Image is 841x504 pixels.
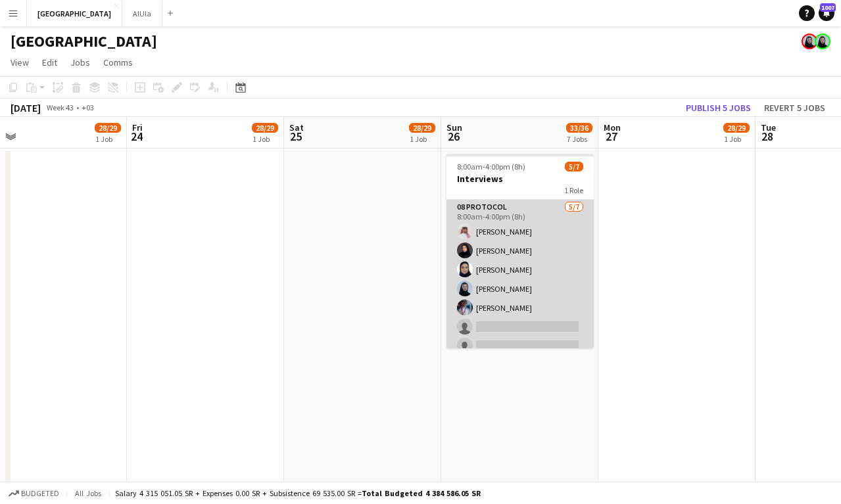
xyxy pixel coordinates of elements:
div: Salary 4 315 051.05 SR + Expenses 0.00 SR + Subsistence 69 535.00 SR = [115,488,481,498]
div: +03 [82,103,94,112]
span: Week 43 [43,103,76,112]
button: Publish 5 jobs [681,99,756,116]
div: 1 Job [410,134,435,144]
span: Edit [42,57,57,68]
app-job-card: 8:00am-4:00pm (8h)5/7Interviews1 Role08 Protocol5/78:00am-4:00pm (8h)[PERSON_NAME][PERSON_NAME][P... [446,154,594,348]
span: 8:00am-4:00pm (8h) [457,162,525,172]
button: AlUla [122,1,162,26]
div: 1 Job [724,134,749,144]
span: 33/36 [566,123,592,133]
a: View [5,54,34,71]
span: Fri [132,122,143,133]
span: 28/29 [252,123,278,133]
a: Jobs [65,54,95,71]
span: Total Budgeted 4 384 586.05 SR [362,488,481,498]
span: 26 [445,129,462,144]
app-card-role: 08 Protocol5/78:00am-4:00pm (8h)[PERSON_NAME][PERSON_NAME][PERSON_NAME][PERSON_NAME][PERSON_NAME] [446,200,594,359]
span: Mon [604,122,621,133]
span: Comms [103,57,133,68]
span: 5/7 [565,162,583,172]
h1: [GEOGRAPHIC_DATA] [11,32,157,51]
span: 24 [130,129,143,144]
a: Comms [98,54,138,71]
button: [GEOGRAPHIC_DATA] [27,1,122,26]
span: 28/29 [95,123,121,133]
div: 1 Job [252,134,277,144]
div: 7 Jobs [567,134,592,144]
h3: Interviews [446,173,594,185]
span: Jobs [70,57,90,68]
span: 1007 [820,3,836,12]
span: View [11,57,29,68]
a: Edit [37,54,62,71]
app-user-avatar: Deemah Bin Hayan [815,34,830,49]
span: All jobs [72,488,104,498]
span: 28/29 [409,123,435,133]
a: 1007 [819,5,834,21]
span: Sat [289,122,304,133]
div: [DATE] [11,101,41,114]
app-user-avatar: Deemah Bin Hayan [802,34,817,49]
button: Budgeted [7,486,61,501]
span: Budgeted [21,489,59,498]
span: 28/29 [723,123,750,133]
span: Tue [761,122,776,133]
button: Revert 5 jobs [759,99,830,116]
span: Sun [446,122,462,133]
div: 1 Job [95,134,120,144]
span: 1 Role [564,185,583,195]
span: 28 [759,129,776,144]
span: 27 [602,129,621,144]
span: 25 [287,129,304,144]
